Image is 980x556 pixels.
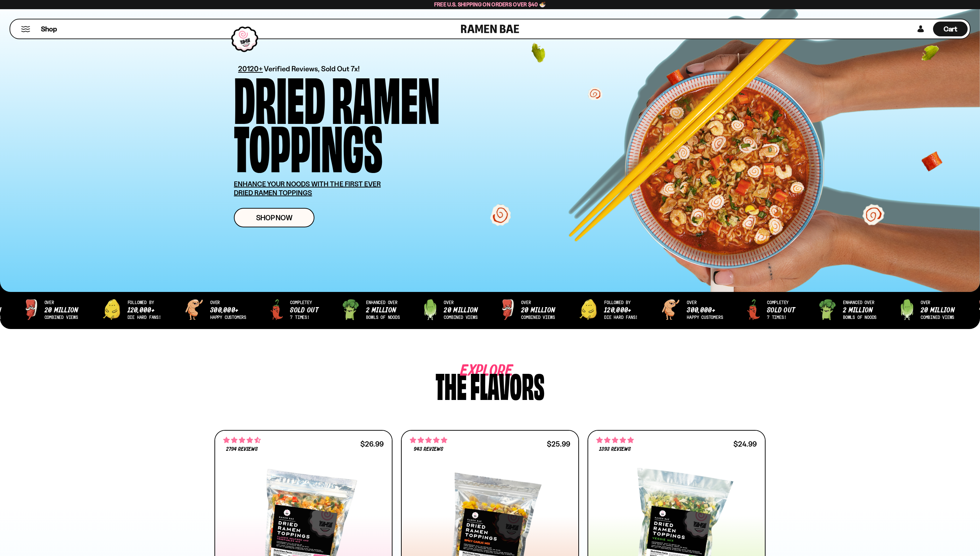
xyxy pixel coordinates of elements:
span: Shop Now [256,214,293,221]
div: Dried [234,72,325,121]
a: Shop Now [234,208,314,227]
span: 4.76 stars [596,436,634,445]
u: ENHANCE YOUR NOODS WITH THE FIRST EVER DRIED RAMEN TOPPINGS [234,180,381,197]
span: Explore [460,368,491,375]
span: Cart [944,25,957,33]
span: Shop [41,24,57,34]
span: 2794 reviews [226,447,258,452]
span: 4.68 stars [223,436,261,445]
div: $25.99 [547,441,570,447]
div: $26.99 [360,441,384,447]
span: 4.75 stars [410,436,447,445]
span: 943 reviews [414,447,443,452]
div: Ramen [332,72,440,121]
div: The [436,368,467,401]
a: Shop [41,22,57,36]
div: Toppings [234,121,383,169]
div: flavors [470,368,544,401]
div: Cart [933,19,968,38]
span: Free U.S. Shipping on Orders over $40 🍜 [434,1,546,8]
button: Mobile Menu Trigger [21,26,30,32]
span: 1393 reviews [599,447,631,452]
div: $24.99 [733,441,757,447]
